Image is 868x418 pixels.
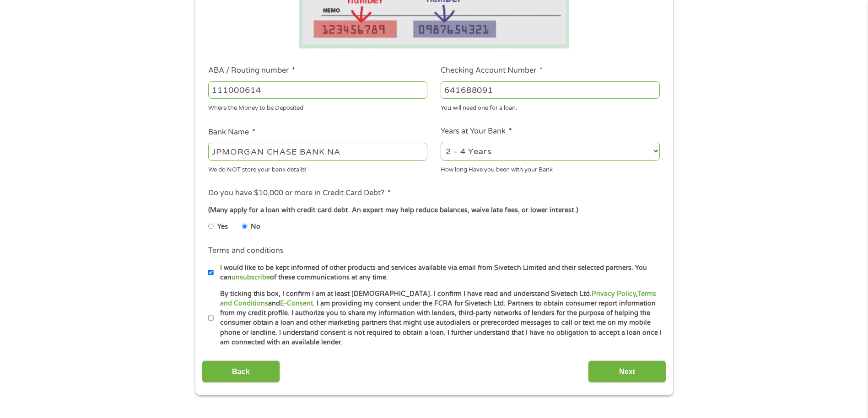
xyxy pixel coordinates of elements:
label: Bank Name [208,128,255,137]
label: I would like to be kept informed of other products and services available via email from Sivetech... [214,263,663,283]
label: By ticking this box, I confirm I am at least [DEMOGRAPHIC_DATA]. I confirm I have read and unders... [214,289,663,348]
label: Years at Your Bank [441,127,512,136]
a: E-Consent [280,300,313,307]
a: unsubscribe [232,273,270,281]
label: Terms and conditions [208,246,284,256]
a: Privacy Policy [592,290,636,298]
div: Where the Money to be Deposited [208,101,427,113]
label: Checking Account Number [441,66,543,75]
a: Terms and Conditions [220,290,656,307]
label: Do you have $10,000 or more in Credit Card Debt? [208,188,391,198]
label: ABA / Routing number [208,66,295,75]
div: We do NOT store your bank details! [208,162,427,174]
div: You will need one for a loan. [441,101,660,113]
input: Back [202,360,280,383]
input: 345634636 [441,81,660,99]
div: (Many apply for a loan with credit card debt. An expert may help reduce balances, waive late fees... [208,205,659,215]
label: Yes [217,222,228,232]
input: 263177916 [208,81,427,99]
input: Next [588,360,666,383]
label: No [251,222,260,232]
div: How long Have you been with your Bank [441,162,660,174]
